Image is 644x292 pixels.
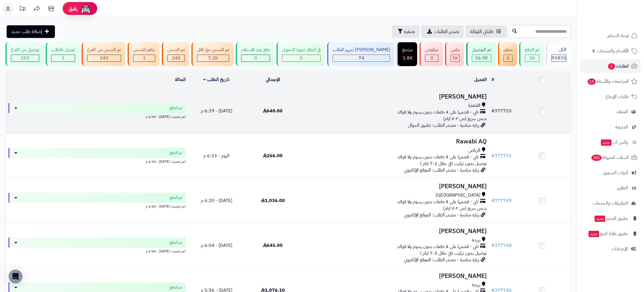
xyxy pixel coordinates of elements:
[594,214,628,222] span: تطبيق المتجر
[451,47,460,53] div: ملغي
[591,153,629,162] span: السلات المتروكة
[241,55,270,62] div: 0
[8,158,186,164] div: اخر تحديث: [DATE] - 6:33 م
[333,47,390,53] div: [PERSON_NAME] تجهيز الطلب
[15,3,30,16] a: تحديثات المنصة
[436,192,480,199] span: [GEOGRAPHIC_DATA]
[143,55,146,62] span: 1
[580,212,641,225] a: تطبيق المتجرجديد
[608,63,615,70] span: 1
[580,120,641,134] a: المدونة
[491,76,494,83] a: #
[607,62,629,70] span: الطلبات
[402,47,413,53] div: مرتجع
[617,184,628,192] span: التقارير
[472,55,491,62] div: 56867
[593,199,628,207] span: التطبيقات والخدمات
[443,205,487,212] span: شحن سريع (من ٢-٧ ايام)
[392,25,419,38] button: تصفية
[203,76,229,83] a: تاريخ الطلب
[51,55,75,62] div: 1
[588,78,596,85] span: 15
[197,47,229,53] div: تم الشحن مع ناقل
[472,47,491,53] div: تم التوصيل
[303,138,487,145] h3: Rawabi AQ
[208,55,218,62] span: 7.2K
[8,113,186,119] div: اخر تحديث: [DATE] - 6:39 م
[468,147,480,154] span: الرياض
[421,25,464,38] a: تصدير الطلبات
[263,152,283,159] span: 266.00
[507,55,509,62] span: 0
[170,150,182,156] span: تم الدفع
[241,47,270,53] div: دفع عند الاستلام
[443,115,487,122] span: شحن سريع (من ٢-٧ ايام)
[175,76,186,83] a: الحالة
[607,32,629,40] span: لوحة التحكم
[21,55,29,62] span: 259
[62,55,65,62] span: 1
[617,108,628,116] span: العملاء
[201,107,232,114] span: [DATE] - 6:39 م
[551,47,566,53] div: الكل
[266,76,280,83] a: الإجمالي
[425,55,438,62] div: 0
[197,55,229,62] div: 7222
[170,195,182,201] span: تم الدفع
[465,42,497,66] a: تم التوصيل 56.9K
[518,42,545,66] a: تم الدفع 26
[87,55,121,62] div: 340
[133,47,155,53] div: جاهز للشحن
[491,242,512,249] a: #377748
[603,169,628,177] span: أدوات التسويق
[100,55,108,62] span: 340
[475,55,488,62] span: 56.9K
[275,42,326,66] a: في انتظار صورة التحويل 0
[580,29,641,43] a: لوحة التحكم
[491,197,494,204] span: #
[497,42,518,66] a: معلق 0
[170,285,182,290] span: تم الدفع
[491,152,512,159] a: #377751
[615,123,628,131] span: المدونة
[472,282,480,288] span: بريدة
[580,74,641,88] a: المراجعات والأسئلة15
[420,160,487,167] span: توصيل بدون تركيب (في خلال 2-7 ايام )
[11,47,39,53] div: توصيل من الفرع
[525,47,539,53] div: تم الدفع
[491,197,512,204] a: #377749
[472,237,480,243] span: بريدة
[580,181,641,195] a: التقارير
[11,55,39,62] div: 259
[300,55,303,62] span: 0
[402,55,413,62] div: 1828
[580,151,641,164] a: السلات المتروكة381
[303,183,487,190] h3: [PERSON_NAME]
[303,93,487,100] h3: [PERSON_NAME]
[261,197,285,204] span: 1,036.00
[452,55,458,62] span: 5K
[605,16,639,28] img: logo-2.png
[161,42,190,66] a: تم الشحن 24K
[404,256,479,263] span: زيارة مباشرة - مصدر الطلب: الموقع الإلكتروني
[263,107,283,114] span: 640.00
[235,42,275,66] a: دفع عند الاستلام 0
[201,197,232,204] span: [DATE] - 6:20 م
[580,135,641,149] a: وآتس آبجديد
[396,42,418,66] a: مرتجع 1.8K
[601,139,612,146] span: جديد
[87,47,121,53] div: تم الشحن من الفرع
[403,55,413,62] span: 1.8K
[545,42,572,66] a: الكل95835
[588,230,628,238] span: تطبيق نقاط البيع
[201,242,232,249] span: [DATE] - 6:04 م
[491,152,494,159] span: #
[418,42,444,66] a: مرفوض 0
[408,122,479,129] span: زيارة مباشرة - مصدر الطلب: تطبيق الجوال
[491,107,512,114] a: #377753
[504,55,512,62] div: 0
[126,42,161,66] a: جاهز للشحن 1
[397,243,479,250] span: تابي - قسّمها على 4 دفعات بدون رسوم ولا فوائد
[303,273,487,279] h3: [PERSON_NAME]
[420,250,487,257] span: توصيل بدون تركيب (في خلال 2-7 ايام )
